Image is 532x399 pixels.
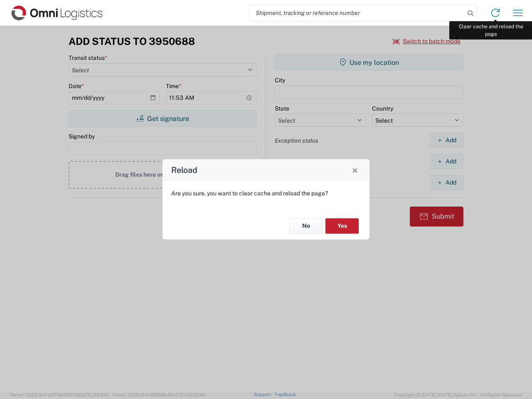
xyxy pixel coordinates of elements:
input: Shipment, tracking or reference number [249,5,465,21]
button: Close [349,164,361,176]
button: No [289,218,323,234]
p: Are you sure, you want to clear cache and reload the page? [171,190,361,197]
h4: Reload [171,164,197,176]
button: Yes [325,218,359,234]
